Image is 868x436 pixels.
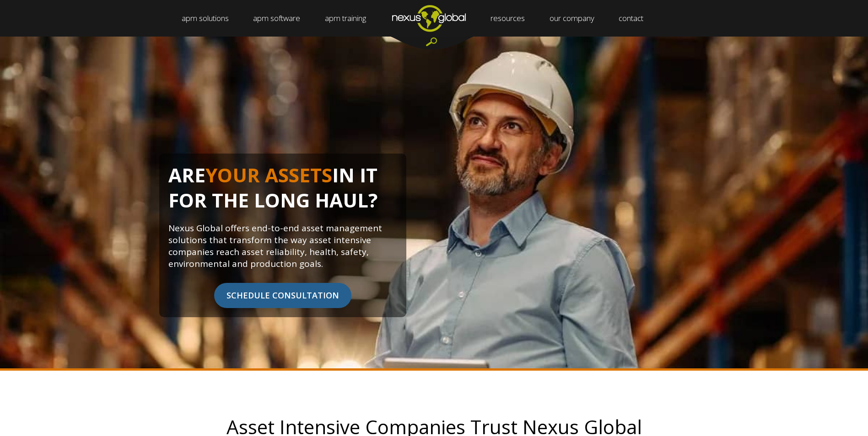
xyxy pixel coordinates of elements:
span: YOUR ASSETS [205,162,332,188]
p: Nexus Global offers end-to-end asset management solutions that transform the way asset intensive ... [168,222,397,270]
span: SCHEDULE CONSULTATION [214,283,351,308]
h1: ARE IN IT FOR THE LONG HAUL? [168,163,397,222]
